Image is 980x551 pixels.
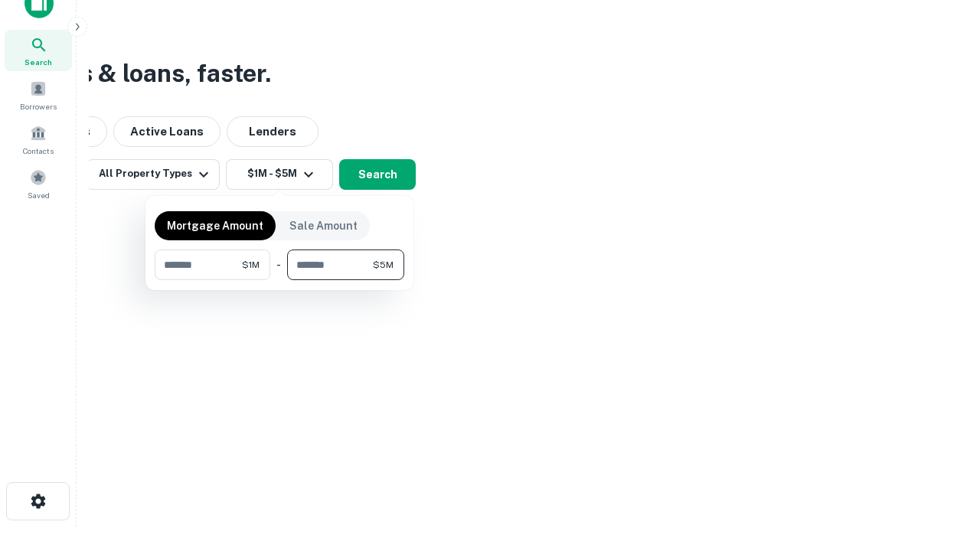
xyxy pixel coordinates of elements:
[373,258,394,272] span: $5M
[289,217,358,234] p: Sale Amount
[276,249,281,280] div: -
[167,217,263,234] p: Mortgage Amount
[903,429,980,502] iframe: Chat Widget
[242,258,260,272] span: $1M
